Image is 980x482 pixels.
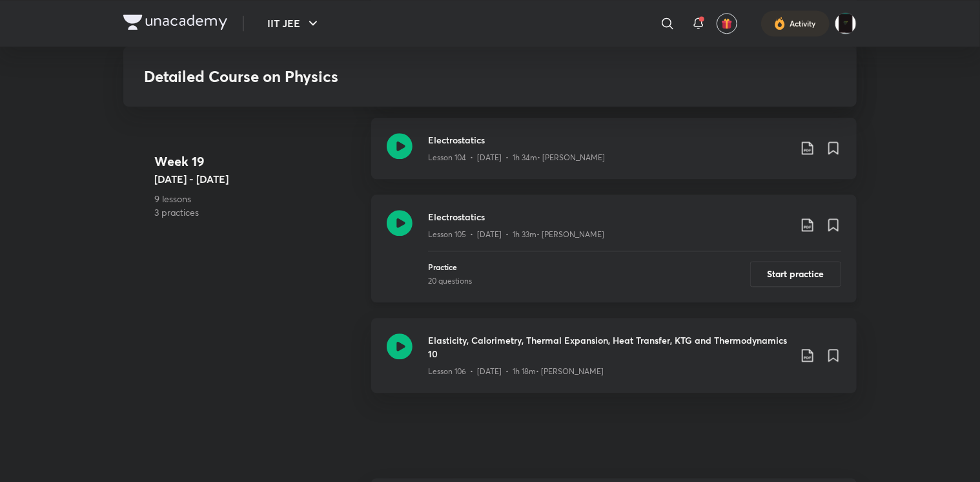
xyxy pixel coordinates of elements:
[154,192,361,205] p: 9 lessons
[428,210,790,224] h3: Electrostatics
[428,275,472,287] div: 20 questions
[154,205,361,219] p: 3 practices
[717,13,737,34] button: avatar
[144,67,649,86] h3: Detailed Course on Physics
[371,118,857,194] a: ElectrostaticsLesson 104 • [DATE] • 1h 34m• [PERSON_NAME]
[371,194,857,318] a: ElectrostaticsLesson 105 • [DATE] • 1h 33m• [PERSON_NAME]Practice20 questionsStart practice
[428,152,605,163] p: Lesson 104 • [DATE] • 1h 34m • [PERSON_NAME]
[428,133,790,147] h3: Electrostatics
[260,10,329,36] button: IIT JEE
[428,261,472,273] p: Practice
[750,261,841,287] button: Start practice
[154,171,361,187] h5: [DATE] - [DATE]
[428,333,790,361] h3: Elasticity, Calorimetry, Thermal Expansion, Heat Transfer, KTG and Thermodynamics 10
[371,318,857,408] a: Elasticity, Calorimetry, Thermal Expansion, Heat Transfer, KTG and Thermodynamics 10Lesson 106 • ...
[123,14,227,33] a: Company Logo
[428,229,604,240] p: Lesson 105 • [DATE] • 1h 33m • [PERSON_NAME]
[721,17,733,29] img: avatar
[835,12,857,34] img: Anurag Agarwal
[428,366,604,377] p: Lesson 106 • [DATE] • 1h 18m • [PERSON_NAME]
[154,152,361,171] h4: Week 19
[123,14,227,30] img: Company Logo
[774,16,786,31] img: activity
